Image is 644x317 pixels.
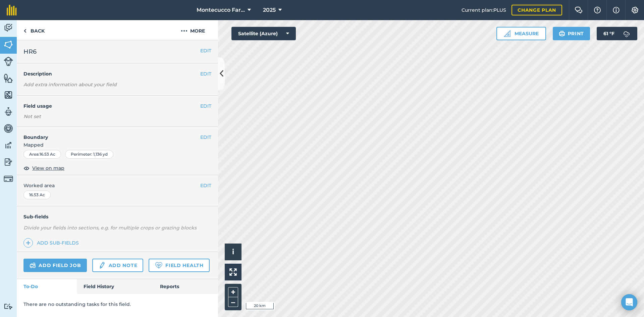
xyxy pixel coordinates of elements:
button: EDIT [200,182,211,189]
img: fieldmargin Logo [7,5,17,15]
img: svg+xml;base64,PD94bWwgdmVyc2lvbj0iMS4wIiBlbmNvZGluZz0idXRmLTgiPz4KPCEtLSBHZW5lcmF0b3I6IEFkb2JlIE... [30,261,36,269]
img: svg+xml;base64,PD94bWwgdmVyc2lvbj0iMS4wIiBlbmNvZGluZz0idXRmLTgiPz4KPCEtLSBHZW5lcmF0b3I6IEFkb2JlIE... [4,157,13,167]
img: svg+xml;base64,PHN2ZyB4bWxucz0iaHR0cDovL3d3dy53My5vcmcvMjAwMC9zdmciIHdpZHRoPSIxNCIgaGVpZ2h0PSIyNC... [26,239,31,247]
img: svg+xml;base64,PD94bWwgdmVyc2lvbj0iMS4wIiBlbmNvZGluZz0idXRmLTgiPz4KPCEtLSBHZW5lcmF0b3I6IEFkb2JlIE... [4,123,13,134]
img: svg+xml;base64,PHN2ZyB4bWxucz0iaHR0cDovL3d3dy53My5vcmcvMjAwMC9zdmciIHdpZHRoPSI1NiIgaGVpZ2h0PSI2MC... [4,90,13,100]
button: Measure [496,27,546,40]
span: Current plan : PLUS [462,6,506,14]
img: Two speech bubbles overlapping with the left bubble in the forefront [575,7,583,13]
button: More [168,20,218,40]
div: 16.53 Ac [23,191,51,199]
div: Perimeter : 1,136 yd [65,150,113,159]
img: svg+xml;base64,PHN2ZyB4bWxucz0iaHR0cDovL3d3dy53My5vcmcvMjAwMC9zdmciIHdpZHRoPSIxOCIgaGVpZ2h0PSIyNC... [23,164,30,172]
div: Not set [23,113,211,120]
button: i [225,244,241,260]
button: 61 °F [597,27,637,40]
img: svg+xml;base64,PHN2ZyB4bWxucz0iaHR0cDovL3d3dy53My5vcmcvMjAwMC9zdmciIHdpZHRoPSIxNyIgaGVpZ2h0PSIxNy... [613,6,620,14]
img: svg+xml;base64,PD94bWwgdmVyc2lvbj0iMS4wIiBlbmNvZGluZz0idXRmLTgiPz4KPCEtLSBHZW5lcmF0b3I6IEFkb2JlIE... [4,107,13,117]
a: Add note [92,259,143,272]
h4: Sub-fields [17,213,218,220]
a: To-Do [17,279,77,294]
img: A question mark icon [593,7,601,13]
a: Reports [153,279,218,294]
img: Ruler icon [504,30,511,37]
img: svg+xml;base64,PD94bWwgdmVyc2lvbj0iMS4wIiBlbmNvZGluZz0idXRmLTgiPz4KPCEtLSBHZW5lcmF0b3I6IEFkb2JlIE... [4,57,13,66]
button: – [228,297,238,307]
button: View on map [23,164,64,172]
span: 61 ° F [603,27,614,40]
button: EDIT [200,47,211,54]
a: Back [17,20,51,40]
em: Divide your fields into sections, e.g. for multiple crops or grazing blocks [23,225,197,231]
em: Add extra information about your field [23,82,117,88]
p: There are no outstanding tasks for this field. [23,301,211,308]
img: svg+xml;base64,PHN2ZyB4bWxucz0iaHR0cDovL3d3dy53My5vcmcvMjAwMC9zdmciIHdpZHRoPSIyMCIgaGVpZ2h0PSIyNC... [181,27,187,35]
img: svg+xml;base64,PD94bWwgdmVyc2lvbj0iMS4wIiBlbmNvZGluZz0idXRmLTgiPz4KPCEtLSBHZW5lcmF0b3I6IEFkb2JlIE... [4,23,13,33]
a: Change plan [512,5,562,15]
a: Field Health [149,259,209,272]
h4: Description [23,70,211,77]
img: svg+xml;base64,PHN2ZyB4bWxucz0iaHR0cDovL3d3dy53My5vcmcvMjAwMC9zdmciIHdpZHRoPSI1NiIgaGVpZ2h0PSI2MC... [4,73,13,83]
h4: Field usage [23,102,200,110]
span: i [232,248,234,256]
span: Mapped [17,141,218,149]
img: svg+xml;base64,PD94bWwgdmVyc2lvbj0iMS4wIiBlbmNvZGluZz0idXRmLTgiPz4KPCEtLSBHZW5lcmF0b3I6IEFkb2JlIE... [4,174,13,183]
button: + [228,287,238,297]
button: Satellite (Azure) [231,27,296,40]
a: Add field job [23,259,87,272]
div: Area : 16.53 Ac [23,150,61,159]
img: svg+xml;base64,PD94bWwgdmVyc2lvbj0iMS4wIiBlbmNvZGluZz0idXRmLTgiPz4KPCEtLSBHZW5lcmF0b3I6IEFkb2JlIE... [4,303,13,310]
button: EDIT [200,70,211,77]
button: EDIT [200,102,211,110]
img: svg+xml;base64,PHN2ZyB4bWxucz0iaHR0cDovL3d3dy53My5vcmcvMjAwMC9zdmciIHdpZHRoPSIxOSIgaGVpZ2h0PSIyNC... [559,30,565,38]
img: svg+xml;base64,PHN2ZyB4bWxucz0iaHR0cDovL3d3dy53My5vcmcvMjAwMC9zdmciIHdpZHRoPSI1NiIgaGVpZ2h0PSI2MC... [4,40,13,50]
span: Worked area [23,182,211,189]
img: svg+xml;base64,PD94bWwgdmVyc2lvbj0iMS4wIiBlbmNvZGluZz0idXRmLTgiPz4KPCEtLSBHZW5lcmF0b3I6IEFkb2JlIE... [98,261,106,269]
span: View on map [32,164,64,172]
img: svg+xml;base64,PD94bWwgdmVyc2lvbj0iMS4wIiBlbmNvZGluZz0idXRmLTgiPz4KPCEtLSBHZW5lcmF0b3I6IEFkb2JlIE... [620,27,633,40]
a: Add sub-fields [23,238,82,248]
button: EDIT [200,134,211,141]
img: svg+xml;base64,PHN2ZyB4bWxucz0iaHR0cDovL3d3dy53My5vcmcvMjAwMC9zdmciIHdpZHRoPSI5IiBoZWlnaHQ9IjI0Ii... [23,27,26,35]
img: Four arrows, one pointing top left, one top right, one bottom right and the last bottom left [229,268,237,276]
button: Print [553,27,590,40]
span: Montecucco Farms [197,6,245,14]
div: Open Intercom Messenger [621,294,637,310]
img: svg+xml;base64,PD94bWwgdmVyc2lvbj0iMS4wIiBlbmNvZGluZz0idXRmLTgiPz4KPCEtLSBHZW5lcmF0b3I6IEFkb2JlIE... [4,140,13,150]
img: A cog icon [631,7,639,13]
a: Field History [77,279,153,294]
h4: Boundary [17,127,200,141]
span: 2025 [263,6,276,14]
span: HR6 [23,47,37,56]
